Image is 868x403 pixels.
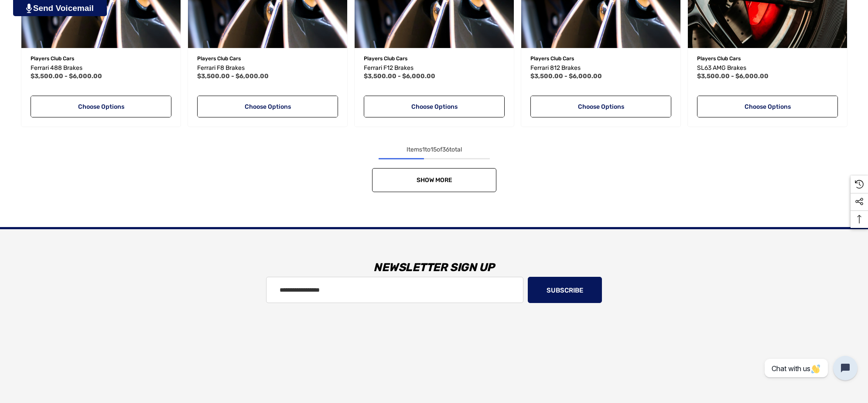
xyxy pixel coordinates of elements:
a: Choose Options [697,96,838,117]
nav: pagination [17,145,851,192]
span: $3,500.00 - $6,000.00 [697,72,769,80]
a: Ferrari F8 Brakes,Price range from $3,500.00 to $6,000.00 [197,63,338,73]
span: 1 [422,146,425,153]
span: Ferrari 812 Brakes [530,64,581,72]
p: Players Club Cars [697,53,838,64]
span: SL63 AMG Brakes [697,64,746,72]
span: $3,500.00 - $6,000.00 [197,72,269,80]
a: SL63 AMG Brakes,Price range from $3,500.00 to $6,000.00 [697,63,838,73]
p: Players Club Cars [197,53,338,64]
h3: Newsletter Sign Up [113,255,755,281]
span: Show More [416,176,452,184]
a: Ferrari F12 Brakes,Price range from $3,500.00 to $6,000.00 [364,63,505,73]
p: Players Club Cars [530,53,671,64]
a: Choose Options [197,96,338,117]
svg: Top [851,215,868,224]
div: Items to of total [17,145,851,155]
span: Ferrari F8 Brakes [197,64,245,72]
button: Subscribe [528,277,602,303]
svg: Social Media [855,197,864,206]
p: Players Club Cars [364,53,505,64]
svg: Recently Viewed [855,180,864,189]
a: Ferrari 812 Brakes,Price range from $3,500.00 to $6,000.00 [530,63,671,73]
a: Ferrari 488 Brakes,Price range from $3,500.00 to $6,000.00 [31,63,171,73]
img: PjwhLS0gR2VuZXJhdG9yOiBHcmF2aXQuaW8gLS0+PHN2ZyB4bWxucz0iaHR0cDovL3d3dy53My5vcmcvMjAwMC9zdmciIHhtb... [26,3,32,13]
a: Choose Options [530,96,671,117]
span: $3,500.00 - $6,000.00 [31,72,102,80]
a: Show More [372,168,496,192]
span: $3,500.00 - $6,000.00 [364,72,435,80]
a: Choose Options [31,96,171,117]
span: Ferrari F12 Brakes [364,64,413,72]
span: $3,500.00 - $6,000.00 [530,72,602,80]
span: 15 [431,146,437,153]
p: Players Club Cars [31,53,171,64]
span: 36 [442,146,449,153]
span: Ferrari 488 Brakes [31,64,82,72]
a: Choose Options [364,96,505,117]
